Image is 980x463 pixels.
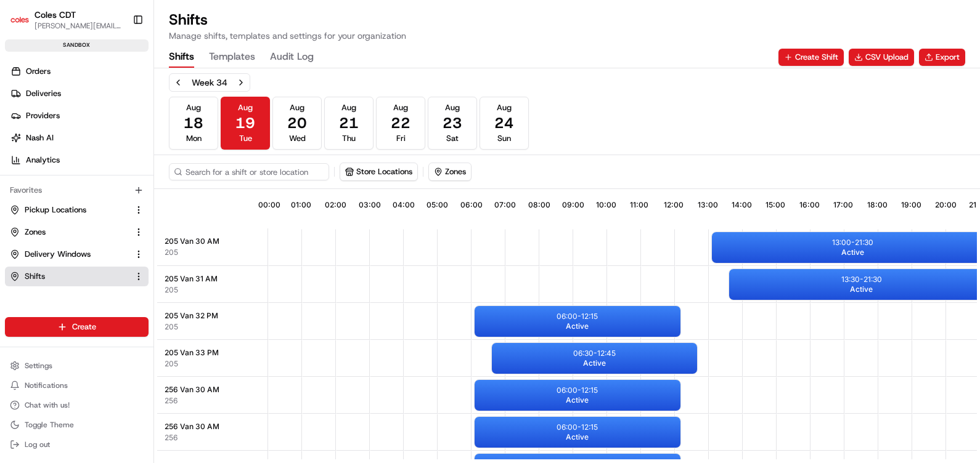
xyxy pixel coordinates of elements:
button: Previous week [169,74,187,91]
span: 09:00 [562,200,584,210]
span: 205 [165,248,178,258]
span: 11:00 [630,200,648,210]
span: Notifications [25,380,68,390]
span: 13:00 [698,200,718,210]
span: 15:00 [766,200,785,210]
span: Mon [186,133,202,144]
a: Orders [5,62,153,81]
span: 205 Van 30 AM [165,237,219,247]
button: CSV Upload [849,49,914,66]
span: 22 [391,113,410,133]
span: 05:00 [427,200,448,210]
span: 14:00 [732,200,752,210]
p: 06:00 - 12:15 [557,385,598,395]
span: 20 [287,113,307,133]
span: 24 [494,113,514,133]
span: 21 [339,113,359,133]
button: Zones [429,163,471,180]
a: Analytics [5,150,153,170]
span: 205 Van 31 AM [165,274,218,284]
button: Export [919,49,965,66]
input: Search for a shift or store location [169,163,329,180]
button: 256 [165,396,178,406]
button: Aug22Fri [376,97,425,150]
button: [PERSON_NAME][EMAIL_ADDRESS][PERSON_NAME][PERSON_NAME][DOMAIN_NAME] [35,21,123,31]
span: 07:00 [494,200,516,210]
span: 08:00 [528,200,550,210]
button: 205 [165,359,178,369]
a: Nash AI [5,128,153,148]
span: 04:00 [393,200,415,210]
p: 13:00 - 21:30 [832,238,873,248]
span: Toggle Theme [25,420,74,430]
span: 01:00 [291,200,311,210]
button: 205 [165,285,178,295]
span: 03:00 [359,200,381,210]
span: 205 Van 32 PM [165,311,218,321]
span: Aug [238,102,253,113]
button: Aug24Sun [480,97,529,150]
span: Active [583,358,606,368]
button: Store Locations [340,163,417,180]
div: sandbox [5,39,149,52]
span: 00:00 [258,200,280,210]
span: 18:00 [867,200,888,210]
span: Aug [497,102,512,113]
div: Week 34 [192,76,227,89]
span: 17:00 [833,200,853,210]
p: 13:30 - 21:30 [841,275,882,284]
button: Chat with us! [5,397,149,414]
span: 16:00 [799,200,820,210]
span: Settings [25,361,52,371]
button: Create [5,317,149,337]
span: Active [841,248,864,257]
span: Active [850,284,873,294]
span: Nash AI [26,132,54,143]
button: Log out [5,436,149,453]
button: Aug20Wed [272,97,322,150]
span: Delivery Windows [25,249,91,260]
button: Coles CDTColes CDT[PERSON_NAME][EMAIL_ADDRESS][PERSON_NAME][PERSON_NAME][DOMAIN_NAME] [5,5,128,34]
span: 19:00 [901,200,921,210]
span: 20:00 [935,200,957,210]
span: 205 Van 33 PM [165,348,219,358]
a: Deliveries [5,84,153,103]
button: Next week [232,74,250,91]
button: Coles CDT [35,9,76,21]
a: Providers [5,106,153,126]
button: Audit Log [270,47,314,68]
button: Pickup Locations [5,200,149,220]
span: 02:00 [325,200,346,210]
button: Aug23Sat [428,97,477,150]
button: Aug19Tue [221,97,270,150]
p: 06:30 - 12:45 [573,348,616,358]
button: 205 [165,322,178,332]
h1: Shifts [169,10,406,30]
span: Providers [26,110,60,121]
span: Tue [239,133,252,144]
div: Favorites [5,180,149,200]
span: Aug [393,102,408,113]
span: 256 Van 30 AM [165,422,219,432]
button: Zones [428,163,472,181]
span: Fri [396,133,406,144]
span: Create [72,321,96,332]
span: 19 [235,113,255,133]
span: Zones [25,227,46,238]
span: Aug [341,102,356,113]
span: Wed [289,133,306,144]
a: Shifts [10,271,129,282]
span: 23 [443,113,462,133]
a: Pickup Locations [10,204,129,215]
p: Manage shifts, templates and settings for your organization [169,30,406,42]
button: Aug18Mon [169,97,218,150]
span: Chat with us! [25,400,70,410]
span: Aug [290,102,304,113]
span: 18 [184,113,203,133]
